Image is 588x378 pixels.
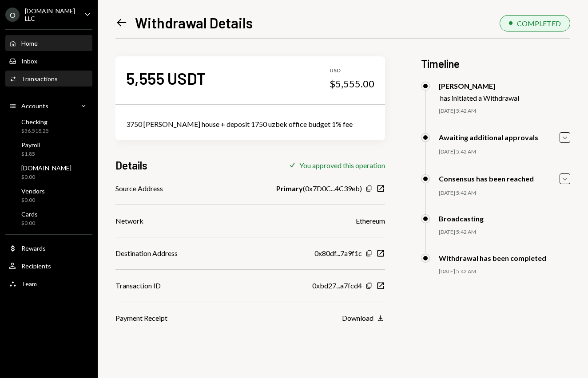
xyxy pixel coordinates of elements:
[330,78,374,90] div: $5,555.00
[356,216,385,226] div: Ethereum
[21,197,45,204] div: $0.00
[5,240,92,256] a: Rewards
[439,268,571,276] div: [DATE] 5:42 AM
[21,164,72,172] div: [DOMAIN_NAME]
[5,208,92,229] a: Cards$0.00
[517,19,561,28] div: COMPLETED
[21,210,38,218] div: Cards
[314,248,362,259] div: 0x80df...7a9f1c
[5,35,92,51] a: Home
[421,56,571,71] h3: Timeline
[439,189,571,197] div: [DATE] 5:42 AM
[5,258,92,274] a: Recipients
[5,276,92,291] a: Team
[439,228,571,236] div: [DATE] 5:42 AM
[342,314,373,322] div: Download
[439,133,538,142] div: Awaiting additional approvals
[439,148,571,156] div: [DATE] 5:42 AM
[115,183,163,194] div: Source Address
[330,67,374,75] div: USD
[21,280,37,287] div: Team
[439,214,484,223] div: Broadcasting
[21,118,49,126] div: Checking
[115,248,178,259] div: Destination Address
[21,262,51,270] div: Recipients
[21,57,37,65] div: Inbox
[115,313,167,323] div: Payment Receipt
[21,39,38,47] div: Home
[21,220,38,227] div: $0.00
[21,173,72,181] div: $0.00
[439,174,534,183] div: Consensus has been reached
[21,75,58,83] div: Transactions
[312,280,362,291] div: 0xbd27...a7fcd4
[276,183,303,194] b: Primary
[21,141,40,149] div: Payroll
[21,187,45,195] div: Vendors
[439,107,571,115] div: [DATE] 5:42 AM
[126,119,374,130] div: 3750 [PERSON_NAME] house + deposit 1750 uzbek office budget 1% fee
[5,71,92,87] a: Transactions
[439,82,519,90] div: [PERSON_NAME]
[135,14,253,31] h1: Withdrawal Details
[21,150,40,158] div: $1.85
[5,98,92,114] a: Accounts
[299,161,385,169] div: You approved this operation
[21,102,48,110] div: Accounts
[126,68,206,88] div: 5,555 USDT
[5,161,92,183] a: [DOMAIN_NAME]$0.00
[5,138,92,160] a: Payroll$1.85
[115,280,161,291] div: Transaction ID
[25,7,77,22] div: [DOMAIN_NAME] LLC
[5,115,92,137] a: Checking$36,518.25
[115,216,143,226] div: Network
[276,183,362,194] div: ( 0x7D0C...4C39eb )
[21,244,46,252] div: Rewards
[5,185,92,206] a: Vendors$0.00
[342,314,385,323] button: Download
[5,53,92,69] a: Inbox
[5,8,20,22] div: O
[439,254,546,262] div: Withdrawal has been completed
[440,94,519,102] div: has initiated a Withdrawal
[21,127,49,135] div: $36,518.25
[115,158,147,173] h3: Details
